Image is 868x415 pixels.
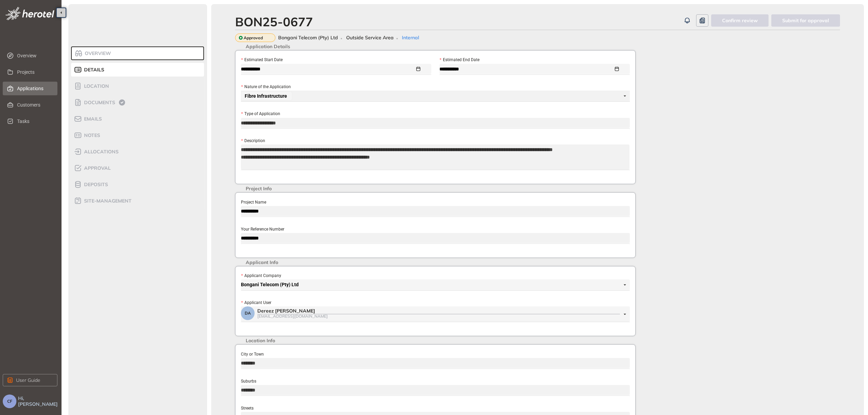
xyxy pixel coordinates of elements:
[235,14,313,29] div: BON25-0677
[17,49,52,63] span: Overview
[241,351,264,358] label: City or Town
[242,260,282,265] span: Applicant Info
[241,118,630,128] input: Type of Application
[17,114,52,128] span: Tasks
[241,226,284,233] label: Your Reference Number
[82,182,108,188] span: Deposits
[402,35,419,41] span: Internal
[241,279,626,290] span: Bongani Telecom (Pty) Ltd
[257,314,620,318] div: [EMAIL_ADDRESS][DOMAIN_NAME]
[241,358,630,368] input: City or Town
[7,399,12,404] span: CF
[83,51,111,56] span: Overview
[241,84,290,90] label: Nature of the Application
[241,273,281,279] label: Applicant Company
[82,83,109,89] span: Location
[244,36,263,40] span: Approved
[3,395,16,408] button: CF
[82,100,115,106] span: Documents
[17,65,52,79] span: Projects
[241,378,256,385] label: Suburbs
[241,144,629,170] textarea: Description
[245,311,251,316] span: DA
[82,149,119,155] span: allocations
[241,405,254,412] label: Streets
[17,82,52,95] span: Applications
[241,199,266,206] label: Project Name
[17,98,52,112] span: Customers
[439,65,613,73] input: Estimated End Date
[82,133,100,138] span: Notes
[241,138,265,144] label: Description
[3,374,57,386] button: User Guide
[346,35,394,41] span: Outside Service Area
[439,57,479,63] label: Estimated End Date
[242,186,275,192] span: Project Info
[241,300,271,306] label: Applicant User
[241,233,630,243] input: Your Reference Number
[18,396,59,407] span: Hi, [PERSON_NAME]
[241,111,280,117] label: Type of Application
[257,308,620,314] div: Dereez [PERSON_NAME]
[82,116,102,122] span: Emails
[241,385,630,395] input: Suburbs
[241,57,282,63] label: Estimated Start Date
[82,198,132,204] span: site-management
[241,206,630,216] input: Project Name
[82,165,111,171] span: Approval
[241,65,415,73] input: Estimated Start Date
[242,44,294,50] span: Application Details
[82,67,104,73] span: Details
[241,92,292,100] span: Fibre Infrastructure
[278,35,338,41] span: Bongani Telecom (Pty) Ltd
[5,7,54,20] img: logo
[242,338,279,344] span: Location Info
[245,94,287,98] span: Fibre Infrastructure
[16,376,40,384] span: User Guide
